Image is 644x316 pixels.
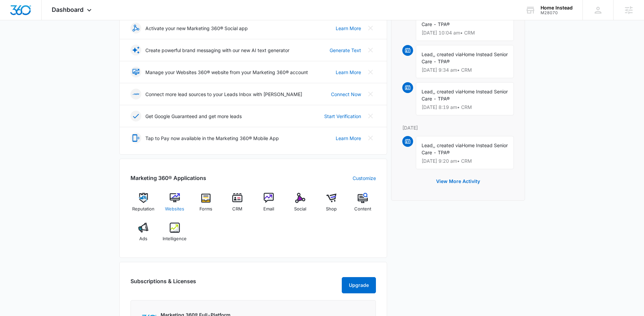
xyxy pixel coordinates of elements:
a: Customize [353,175,376,182]
a: Forms [193,193,219,217]
p: Get Google Guaranteed and get more leads [145,113,242,120]
button: Upgrade [342,277,376,293]
span: Home Instead Senior Care - TPA® [422,51,508,64]
a: Generate Text [330,47,361,54]
a: Content [350,193,376,217]
a: Reputation [130,193,157,217]
h2: Subscriptions & Licenses [130,277,196,291]
button: Close [365,133,376,143]
button: View More Activity [429,173,487,189]
p: Create powerful brand messaging with our new AI text generator [145,47,289,54]
span: Ads [139,235,147,242]
span: Lead, [422,142,434,148]
p: [DATE] 8:19 am • CRM [422,105,508,110]
span: CRM [232,206,242,212]
span: Dashboard [52,6,84,13]
a: Websites [162,193,188,217]
a: Social [287,193,313,217]
p: Manage your Websites 360® website from your Marketing 360® account [145,69,308,76]
p: [DATE] 9:20 am • CRM [422,159,508,163]
span: , created via [434,142,462,148]
span: Websites [165,206,184,212]
a: Email [256,193,282,217]
span: Social [294,206,306,212]
div: account name [541,5,573,10]
p: Activate your new Marketing 360® Social app [145,25,248,32]
a: Shop [318,193,344,217]
button: Close [365,45,376,55]
a: Intelligence [162,223,188,247]
button: Close [365,111,376,121]
span: , created via [434,51,462,57]
a: Start Verification [324,113,361,120]
p: [DATE] [402,124,514,131]
p: [DATE] 10:04 am • CRM [422,30,508,35]
button: Close [365,89,376,99]
a: Learn More [336,25,361,32]
span: Email [263,206,274,212]
a: Learn More [336,135,361,142]
a: Connect Now [331,91,361,98]
p: Tap to Pay now available in the Marketing 360® Mobile App [145,135,279,142]
span: Intelligence [163,235,187,242]
span: Forms [199,206,212,212]
h2: Marketing 360® Applications [130,174,206,182]
p: [DATE] 9:34 am • CRM [422,68,508,72]
span: Shop [326,206,337,212]
span: Home Instead Senior Care - TPA® [422,89,508,101]
span: , created via [434,89,462,94]
span: Home Instead Senior Care - TPA® [422,142,508,155]
a: CRM [224,193,251,217]
span: Lead, [422,51,434,57]
span: Reputation [132,206,154,212]
span: Content [354,206,371,212]
div: account id [541,10,573,15]
p: Connect more lead sources to your Leads Inbox with [PERSON_NAME] [145,91,302,98]
a: Learn More [336,69,361,76]
span: Lead, [422,89,434,94]
a: Ads [130,223,157,247]
button: Close [365,23,376,33]
button: Close [365,67,376,77]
